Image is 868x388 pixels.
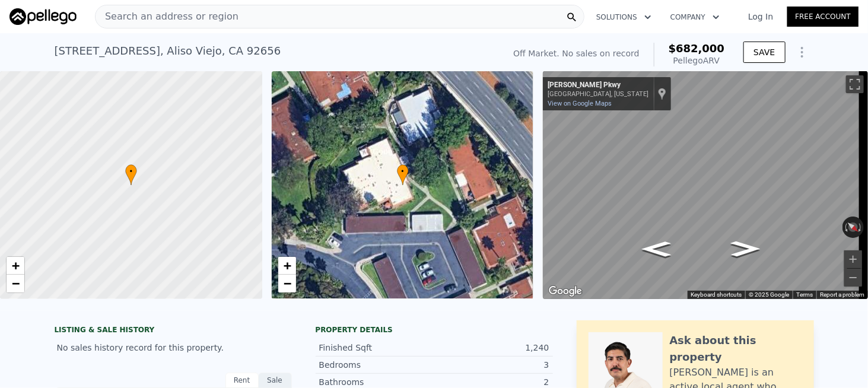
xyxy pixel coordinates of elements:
[630,238,683,260] path: Go Southeast, Moulton Pkwy
[796,291,813,298] a: Terms (opens in new tab)
[319,376,434,388] div: Bathrooms
[669,42,725,55] span: $682,000
[7,257,24,275] a: Zoom in
[658,87,666,100] a: Show location on map
[546,284,585,299] a: Open this area in Google Maps (opens a new window)
[743,42,785,63] button: SAVE
[278,257,296,275] a: Zoom in
[790,40,814,64] button: Show Options
[125,166,137,177] span: •
[546,284,585,299] img: Google
[787,7,859,27] a: Free Account
[55,337,292,358] div: No sales history record for this property.
[283,276,291,291] span: −
[718,237,773,260] path: Go Northwest, Moulton Pkwy
[12,258,20,273] span: +
[846,75,864,93] button: Toggle fullscreen view
[587,7,661,28] button: Solutions
[543,71,868,299] div: Street View
[319,342,434,354] div: Finished Sqft
[858,217,864,238] button: Rotate clockwise
[9,8,77,25] img: Pellego
[670,332,802,365] div: Ask about this property
[548,81,648,90] div: [PERSON_NAME] Pkwy
[319,359,434,371] div: Bedrooms
[844,250,862,268] button: Zoom in
[749,291,789,298] span: © 2025 Google
[734,11,787,23] a: Log In
[669,55,725,66] div: Pellego ARV
[844,269,862,287] button: Zoom out
[434,359,549,371] div: 3
[842,217,864,238] button: Reset the view
[548,90,648,98] div: [GEOGRAPHIC_DATA], [US_STATE]
[397,166,409,177] span: •
[96,9,239,24] span: Search an address or region
[434,376,549,388] div: 2
[548,100,612,107] a: View on Google Maps
[543,71,868,299] div: Map
[397,164,409,185] div: •
[661,7,729,28] button: Company
[225,373,259,388] div: Rent
[820,291,864,298] a: Report a problem
[259,373,292,388] div: Sale
[513,47,639,59] div: Off Market. No sales on record
[434,342,549,354] div: 1,240
[125,164,137,185] div: •
[55,325,292,337] div: LISTING & SALE HISTORY
[55,43,281,59] div: [STREET_ADDRESS] , Aliso Viejo , CA 92656
[842,217,849,238] button: Rotate counterclockwise
[7,275,24,292] a: Zoom out
[12,276,20,291] span: −
[283,258,291,273] span: +
[316,325,553,335] div: Property details
[691,291,742,299] button: Keyboard shortcuts
[278,275,296,292] a: Zoom out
